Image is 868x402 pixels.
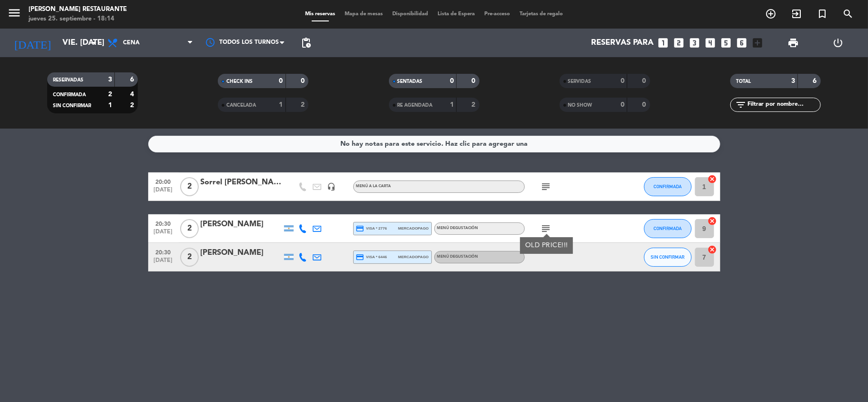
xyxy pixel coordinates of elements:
[327,182,336,191] i: headset_mic
[736,37,748,49] i: looks_6
[450,101,454,108] strong: 1
[152,187,175,198] span: [DATE]
[644,248,692,267] button: SIN CONFIRMAR
[642,78,648,84] strong: 0
[388,11,433,17] span: Disponibilidad
[279,78,283,84] strong: 0
[450,78,454,84] strong: 0
[356,253,387,261] span: visa * 6446
[356,224,365,233] i: credit_card
[89,37,100,49] i: arrow_drop_down
[130,91,136,98] strong: 4
[53,92,86,97] span: CONFIRMADA
[201,176,282,189] div: Sorrel [PERSON_NAME]
[471,78,477,84] strong: 0
[152,257,175,268] span: [DATE]
[437,226,479,230] span: MENÚ DEGUSTACIÓN
[568,79,592,84] span: SERVIDAS
[152,218,175,229] span: 20:30
[123,40,140,46] span: Cena
[7,6,21,23] button: menu
[356,253,365,261] i: credit_card
[644,177,692,196] button: CONFIRMADA
[746,100,820,110] input: Filtrar por nombre...
[152,176,175,187] span: 20:00
[787,37,799,49] span: print
[180,248,199,267] span: 2
[340,139,528,150] div: No hay notas para este servicio. Haz clic para agregar una
[752,37,764,49] i: add_box
[301,101,306,108] strong: 2
[708,174,717,184] i: cancel
[735,99,746,111] i: filter_list
[654,226,682,231] span: CONFIRMADA
[300,11,340,17] span: Mis reservas
[642,101,648,108] strong: 0
[673,37,685,49] i: looks_two
[152,229,175,240] span: [DATE]
[833,37,844,49] i: power_settings_new
[356,224,387,233] span: visa * 2776
[29,14,127,24] div: jueves 25. septiembre - 18:14
[433,11,480,17] span: Lista de Espera
[791,8,802,20] i: exit_to_app
[180,177,199,196] span: 2
[621,78,624,84] strong: 0
[108,102,112,109] strong: 1
[541,181,552,192] i: subject
[813,78,818,84] strong: 6
[53,78,83,82] span: RESERVADAS
[654,184,682,189] span: CONFIRMADA
[705,37,717,49] i: looks_4
[541,223,552,234] i: subject
[644,219,692,238] button: CONFIRMADA
[130,102,136,109] strong: 2
[817,8,828,20] i: turned_in_not
[201,218,282,231] div: [PERSON_NAME]
[689,37,701,49] i: looks_3
[201,247,282,259] div: [PERSON_NAME]
[108,76,112,83] strong: 3
[301,78,306,84] strong: 0
[765,8,776,20] i: add_circle_outline
[568,103,592,108] span: NO SHOW
[29,5,127,14] div: [PERSON_NAME] Restaurante
[226,79,253,84] span: CHECK INS
[7,32,58,53] i: [DATE]
[340,11,388,17] span: Mapa de mesas
[398,79,423,84] span: SENTADAS
[398,103,433,108] span: RE AGENDADA
[180,219,199,238] span: 2
[816,29,861,57] div: LOG OUT
[398,254,429,260] span: mercadopago
[300,37,312,49] span: pending_actions
[525,241,568,251] div: OLD PRICE!!!
[708,216,717,226] i: cancel
[152,246,175,257] span: 20:30
[356,184,391,188] span: MENÚ A LA CARTA
[736,79,751,84] span: TOTAL
[108,91,112,98] strong: 2
[7,6,21,20] i: menu
[130,76,136,83] strong: 6
[708,245,717,254] i: cancel
[651,254,684,260] span: SIN CONFIRMAR
[53,103,91,108] span: SIN CONFIRMAR
[720,37,733,49] i: looks_5
[471,101,477,108] strong: 2
[226,103,256,108] span: CANCELADA
[515,11,568,17] span: Tarjetas de regalo
[480,11,515,17] span: Pre-acceso
[437,255,479,259] span: MENÚ DEGUSTACIÓN
[791,78,795,84] strong: 3
[621,101,624,108] strong: 0
[398,225,429,231] span: mercadopago
[592,39,654,48] span: Reservas para
[657,37,670,49] i: looks_one
[279,101,283,108] strong: 1
[842,8,854,20] i: search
